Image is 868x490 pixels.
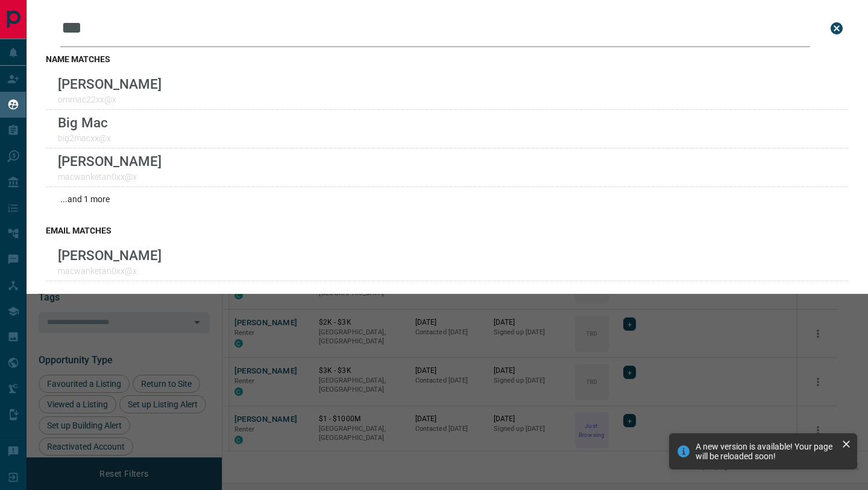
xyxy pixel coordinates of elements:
h3: email matches [46,226,849,235]
p: big2macxx@x [58,133,111,143]
p: ommac22xx@x [58,95,162,104]
p: [PERSON_NAME] [58,153,162,169]
button: close search bar [825,16,849,40]
h3: name matches [46,54,849,64]
p: macwanketan0xx@x [58,172,162,182]
p: [PERSON_NAME] [58,76,162,92]
p: [PERSON_NAME] [58,247,162,263]
div: ...and 1 more [46,187,849,211]
p: macwanketan0xx@x [58,266,162,276]
div: A new version is available! Your page will be reloaded soon! [696,442,837,461]
p: Big Mac [58,115,111,130]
